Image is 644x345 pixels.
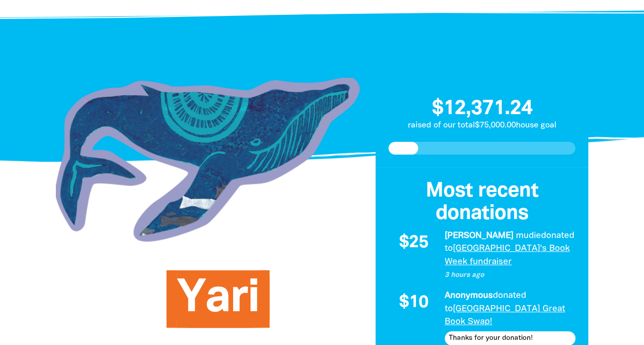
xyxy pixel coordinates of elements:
span: $25 [399,234,428,252]
span: donated to [445,292,526,313]
em: [PERSON_NAME] [445,232,513,240]
a: [GEOGRAPHIC_DATA] Great Book Swap! [445,305,565,326]
span: Yari [177,278,259,328]
p: 3 hours ago [445,270,576,281]
a: [GEOGRAPHIC_DATA]'s Book Week fundraiser [445,245,570,266]
em: Anonymous [445,292,493,299]
h3: Most recent donations [388,180,576,225]
p: raised of our total $75,000.00 house goal [376,119,589,132]
em: mudie [516,232,541,240]
span: $10 [399,294,428,312]
span: $12,371.24 [432,99,532,118]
